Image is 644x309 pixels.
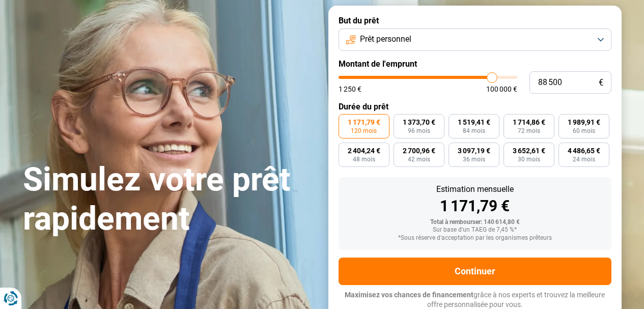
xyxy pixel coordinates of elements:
[351,128,377,134] span: 120 mois
[408,156,430,162] span: 42 mois
[513,147,545,154] span: 3 652,61 €
[518,128,540,134] span: 72 mois
[353,156,375,162] span: 48 mois
[403,147,435,154] span: 2 700,96 €
[513,119,545,126] span: 1 714,86 €
[345,291,473,299] span: Maximisez vos chances de financement
[347,235,603,242] div: *Sous réserve d'acceptation par les organismes prêteurs
[348,119,380,126] span: 1 171,79 €
[339,16,611,25] label: But du prêt
[463,128,485,134] span: 84 mois
[339,86,361,93] span: 1 250 €
[23,160,316,239] h1: Simulez votre prêt rapidement
[360,34,411,45] span: Prêt personnel
[347,227,603,234] div: Sur base d'un TAEG de 7,45 %*
[573,156,595,162] span: 24 mois
[518,156,540,162] span: 30 mois
[408,128,430,134] span: 96 mois
[458,147,490,154] span: 3 097,19 €
[339,29,611,51] button: Prêt personnel
[573,128,595,134] span: 60 mois
[463,156,485,162] span: 36 mois
[339,59,611,69] label: Montant de l'emprunt
[347,199,603,214] div: 1 171,79 €
[348,147,380,154] span: 2 404,24 €
[347,185,603,193] div: Estimation mensuelle
[347,219,603,226] div: Total à rembourser: 140 614,80 €
[568,119,600,126] span: 1 989,91 €
[339,102,611,111] label: Durée du prêt
[599,78,603,87] span: €
[458,119,490,126] span: 1 519,41 €
[403,119,435,126] span: 1 373,70 €
[568,147,600,154] span: 4 486,65 €
[339,258,611,285] button: Continuer
[486,86,517,93] span: 100 000 €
